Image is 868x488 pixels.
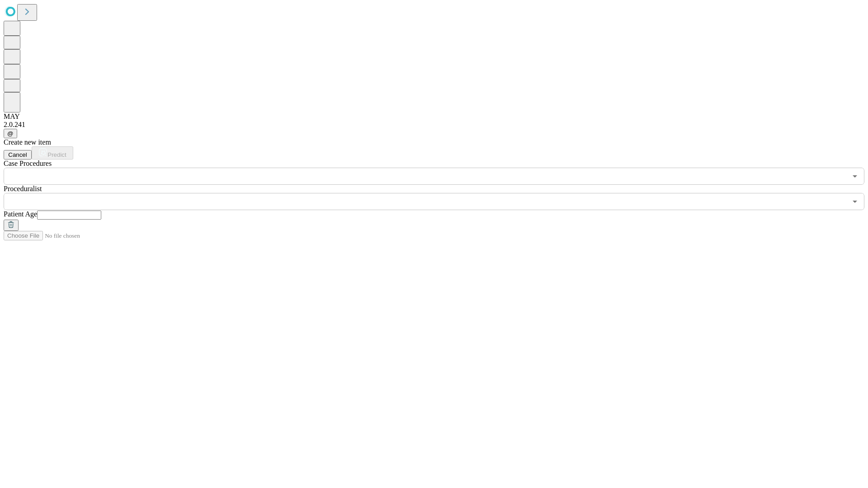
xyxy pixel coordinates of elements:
[8,151,27,158] span: Cancel
[32,146,73,160] button: Predict
[7,130,14,137] span: @
[4,129,17,138] button: @
[849,195,861,208] button: Open
[4,160,52,167] span: Scheduled Procedure
[849,170,861,183] button: Open
[47,151,66,158] span: Predict
[4,138,51,146] span: Create new item
[4,121,864,129] div: 2.0.241
[4,150,32,160] button: Cancel
[4,113,864,121] div: MAY
[4,210,37,218] span: Patient Age
[4,185,42,192] span: Proceduralist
